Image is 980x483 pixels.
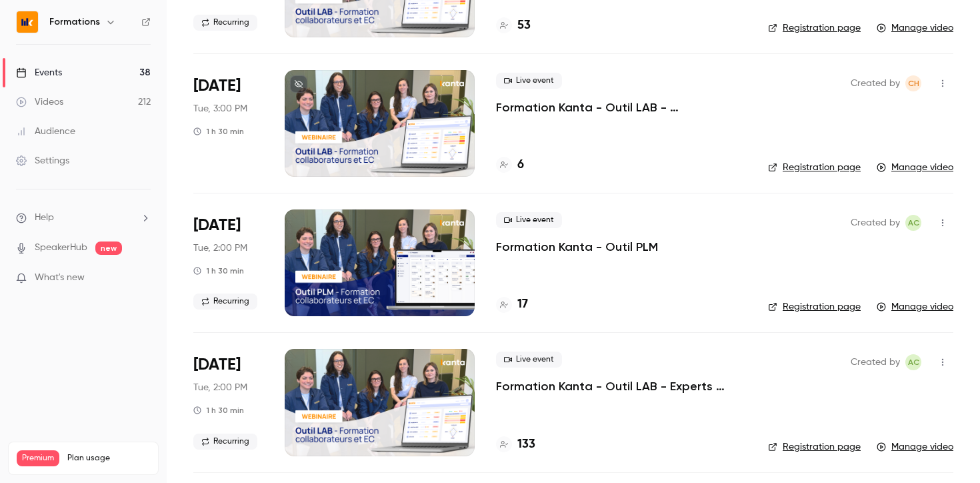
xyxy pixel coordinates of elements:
[496,212,562,228] span: Live event
[517,17,531,35] h4: 53
[496,378,747,394] a: Formation Kanta - Outil LAB - Experts Comptables & Collaborateurs
[496,156,524,174] a: 6
[877,21,953,35] a: Manage video
[193,215,241,236] span: [DATE]
[905,75,921,91] span: Chloé Hauvel
[49,15,100,29] h6: Formations
[193,70,263,177] div: Sep 30 Tue, 3:00 PM (Europe/Paris)
[16,125,75,138] div: Audience
[496,436,535,454] a: 133
[908,215,919,231] span: AC
[768,21,861,35] a: Registration page
[908,75,919,91] span: CH
[193,241,247,255] span: Tue, 2:00 PM
[851,354,900,370] span: Created by
[496,99,747,115] a: Formation Kanta - Outil LAB - [PERSON_NAME]
[95,241,122,255] span: new
[851,215,900,231] span: Created by
[905,215,921,231] span: Anaïs Cachelou
[193,405,244,416] div: 1 h 30 min
[193,209,263,316] div: Sep 30 Tue, 2:00 PM (Europe/Paris)
[877,300,953,314] a: Manage video
[193,294,257,310] span: Recurring
[517,156,524,174] h4: 6
[496,73,562,89] span: Live event
[67,453,150,464] span: Plan usage
[193,354,241,376] span: [DATE]
[768,440,861,454] a: Registration page
[16,154,69,167] div: Settings
[193,75,241,97] span: [DATE]
[496,239,658,255] a: Formation Kanta - Outil PLM
[35,241,87,255] a: SpeakerHub
[851,75,900,91] span: Created by
[877,161,953,174] a: Manage video
[517,296,528,314] h4: 17
[16,66,62,79] div: Events
[16,95,63,109] div: Videos
[496,352,562,368] span: Live event
[768,161,861,174] a: Registration page
[496,296,528,314] a: 17
[16,211,151,225] li: help-dropdown-opener
[135,272,151,284] iframe: Noticeable Trigger
[193,381,247,394] span: Tue, 2:00 PM
[193,434,257,450] span: Recurring
[496,17,531,35] a: 53
[17,11,38,33] img: Formations
[193,126,244,137] div: 1 h 30 min
[768,300,861,314] a: Registration page
[35,271,85,285] span: What's new
[877,440,953,454] a: Manage video
[17,450,59,466] span: Premium
[193,266,244,276] div: 1 h 30 min
[193,349,263,456] div: Sep 30 Tue, 2:00 PM (Europe/Paris)
[193,15,257,31] span: Recurring
[35,211,54,225] span: Help
[517,436,535,454] h4: 133
[905,354,921,370] span: Anaïs Cachelou
[908,354,919,370] span: AC
[193,102,247,115] span: Tue, 3:00 PM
